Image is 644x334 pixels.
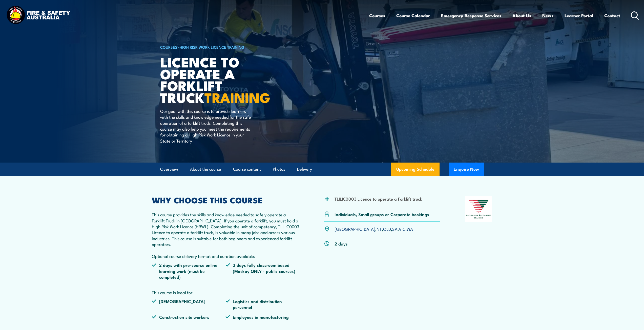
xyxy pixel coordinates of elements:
[392,226,398,232] a: SA
[335,196,422,202] li: TLILIC0003 Licence to operate a Forklift truck
[335,211,429,217] p: Individuals, Small groups or Corporate bookings
[152,289,300,295] p: This course is ideal for:
[160,56,285,103] h1: Licence to operate a forklift truck
[449,163,484,176] button: Enquire Now
[335,226,413,232] p: , , , , ,
[152,298,226,310] li: [DEMOGRAPHIC_DATA]
[152,212,300,259] p: This course provides the skills and knowledge needed to safely operate a Forklift Truck in [GEOGR...
[512,9,531,22] a: About Us
[160,44,177,50] a: COURSES
[152,262,226,280] li: 2 days with pre-course online learning work (must be completed)
[369,9,385,22] a: Courses
[377,226,382,232] a: NT
[565,9,593,22] a: Learner Portal
[407,226,413,232] a: WA
[441,9,501,22] a: Emergency Response Services
[465,196,492,222] img: Nationally Recognised Training logo.
[335,241,348,247] p: 2 days
[160,163,178,176] a: Overview
[190,163,221,176] a: About the course
[152,314,226,320] li: Construction site workers
[204,86,270,108] strong: TRAINING
[152,196,300,203] h2: WHY CHOOSE THIS COURSE
[391,163,440,176] a: Upcoming Schedule
[180,44,244,50] a: High Risk Work Licence Training
[225,298,299,310] li: Logistics and distribution personnel
[396,9,430,22] a: Course Calendar
[225,314,299,320] li: Employees in manufacturing
[160,108,253,144] p: Our goal with this course is to provide learners with the skills and knowledge needed for the saf...
[233,163,261,176] a: Course content
[604,9,620,22] a: Contact
[297,163,312,176] a: Delivery
[160,44,285,50] h6: >
[273,163,285,176] a: Photos
[542,9,553,22] a: News
[225,262,299,280] li: 3 days fully classroom based (Mackay ONLY - public courses)
[383,226,391,232] a: QLD
[399,226,405,232] a: VIC
[335,226,375,232] a: [GEOGRAPHIC_DATA]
